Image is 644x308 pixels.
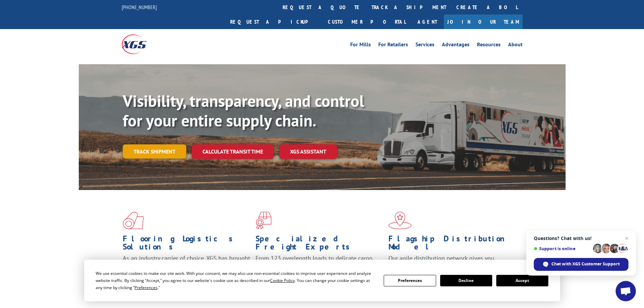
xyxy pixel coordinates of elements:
a: Advantages [442,42,470,49]
h1: Flooring Logistics Solutions [123,235,251,254]
a: For Retailers [378,42,408,49]
a: Join Our Team [444,15,523,29]
a: Resources [477,42,501,49]
a: XGS ASSISTANT [279,144,337,159]
span: Chat with XGS Customer Support [551,261,620,267]
a: Calculate transit time [192,144,274,159]
div: We use essential cookies to make our site work. With your consent, we may also use non-essential ... [96,270,376,291]
div: Open chat [616,281,636,301]
h1: Specialized Freight Experts [256,235,383,254]
span: As an industry carrier of choice, XGS has brought innovation and dedication to flooring logistics... [123,254,250,278]
b: Visibility, transparency, and control for your entire supply chain. [123,90,364,131]
a: [PHONE_NUMBER] [122,4,157,10]
button: Accept [496,275,548,286]
a: Request a pickup [225,15,323,29]
img: xgs-icon-total-supply-chain-intelligence-red [123,212,144,229]
span: Our agile distribution network gives you nationwide inventory management on demand. [388,254,513,270]
a: For Mills [350,42,371,49]
img: xgs-icon-flagship-distribution-model-red [388,212,412,229]
a: Agent [411,15,444,29]
span: Close chat [623,234,631,242]
h1: Flagship Distribution Model [388,235,516,254]
a: About [508,42,523,49]
div: Chat with XGS Customer Support [534,258,628,271]
a: Track shipment [123,144,186,159]
a: Customer Portal [323,15,411,29]
span: Cookie Policy [270,278,295,283]
div: Cookie Consent Prompt [84,260,560,301]
button: Decline [440,275,492,286]
span: Support is online [534,246,591,251]
p: From 123 overlength loads to delicate cargo, our experienced staff knows the best way to move you... [256,254,383,284]
button: Preferences [384,275,436,286]
span: Questions? Chat with us! [534,236,628,241]
a: Services [415,42,434,49]
span: Preferences [135,285,158,290]
img: xgs-icon-focused-on-flooring-red [256,212,271,229]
